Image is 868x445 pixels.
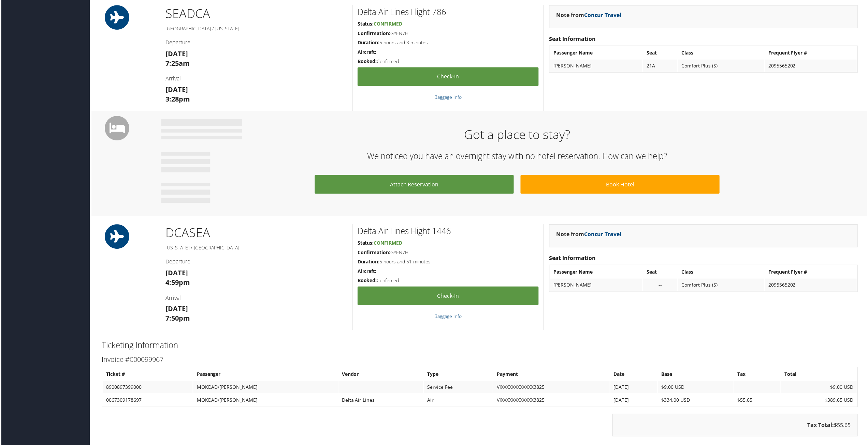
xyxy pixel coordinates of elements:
td: 2095565202 [766,60,858,72]
h3: Invoice #000099967 [101,356,859,365]
h5: Confirmed [357,58,539,65]
td: [PERSON_NAME] [550,60,643,72]
td: [DATE] [611,395,658,407]
strong: Booked: [357,278,377,284]
strong: Seat Information [549,255,596,262]
th: Type [424,369,493,381]
strong: Note from [556,11,622,19]
th: Tax [735,369,781,381]
h4: Arrival [165,75,347,82]
h5: Confirmed [357,278,539,285]
td: 8900897399000 [102,382,192,394]
strong: 7:25am [165,59,189,68]
th: Vendor [338,369,423,381]
strong: Duration: [357,39,379,46]
th: Base [659,369,734,381]
h5: 5 hours and 3 minutes [357,39,539,46]
td: $9.00 USD [782,382,858,394]
h4: Arrival [165,295,347,302]
td: Comfort Plus (S) [679,279,765,292]
strong: [DATE] [165,269,187,278]
td: Delta Air Lines [338,395,423,407]
a: Book Hotel [521,175,720,194]
td: [DATE] [611,382,658,394]
h5: GYEN7H [357,250,539,257]
h5: [GEOGRAPHIC_DATA] / [US_STATE] [165,25,347,32]
td: MOKDAD/[PERSON_NAME] [192,382,337,394]
th: Seat [643,47,678,59]
td: 21A [643,60,678,72]
div: $55.65 [613,415,859,438]
h2: Delta Air Lines Flight 786 [357,6,539,18]
th: Class [679,266,765,279]
strong: Booked: [357,58,377,64]
a: Check-in [357,67,539,86]
h5: 5 hours and 51 minutes [357,259,539,266]
strong: Status: [357,240,374,247]
span: Confirmed [374,20,402,27]
strong: Confirmation: [357,30,390,36]
strong: Tax Total: [808,423,835,430]
td: Comfort Plus (S) [679,60,765,72]
div: -- [647,282,675,289]
a: Concur Travel [584,11,622,19]
th: Ticket # [102,369,192,381]
td: Air [424,395,493,407]
th: Passenger Name [550,266,643,279]
th: Passenger [192,369,337,381]
th: Frequent Flyer # [766,266,858,279]
td: Service Fee [424,382,493,394]
td: VIXXXXXXXXXXXX3825 [493,382,610,394]
a: Concur Travel [584,231,622,239]
td: $9.00 USD [659,382,734,394]
a: Attach Reservation [314,175,514,194]
td: 0067309178697 [102,395,192,407]
th: Passenger Name [550,47,643,59]
a: Check-in [357,287,539,306]
a: Baggage Info [434,314,462,320]
span: Confirmed [374,240,402,247]
th: Class [679,47,765,59]
strong: Status: [357,20,374,27]
h5: [US_STATE] / [GEOGRAPHIC_DATA] [165,245,347,252]
h1: SEA DCA [165,5,347,22]
strong: Aircraft: [357,49,376,55]
td: $55.65 [735,395,781,407]
strong: [DATE] [165,85,187,94]
strong: [DATE] [165,49,187,58]
strong: Confirmation: [357,250,390,256]
td: [PERSON_NAME] [550,279,643,292]
a: Baggage Info [434,94,462,101]
th: Payment [493,369,610,381]
h2: Delta Air Lines Flight 1446 [357,226,539,237]
strong: [DATE] [165,305,187,314]
h5: GYEN7H [357,30,539,37]
h4: Departure [165,258,347,266]
strong: 7:50pm [165,314,189,324]
td: MOKDAD/[PERSON_NAME] [192,395,337,407]
strong: Seat Information [549,35,596,43]
strong: 3:28pm [165,95,189,104]
th: Frequent Flyer # [766,47,858,59]
td: VIXXXXXXXXXXXX3825 [493,395,610,407]
th: Total [782,369,858,381]
strong: 4:59pm [165,278,189,288]
th: Date [611,369,658,381]
h2: Ticketing Information [101,340,859,352]
td: $334.00 USD [659,395,734,407]
h1: DCA SEA [165,225,347,242]
h4: Departure [165,39,347,46]
td: $389.65 USD [782,395,858,407]
strong: Aircraft: [357,268,376,275]
strong: Note from [556,231,622,239]
td: 2095565202 [766,279,858,292]
th: Seat [643,266,678,279]
strong: Duration: [357,259,379,265]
